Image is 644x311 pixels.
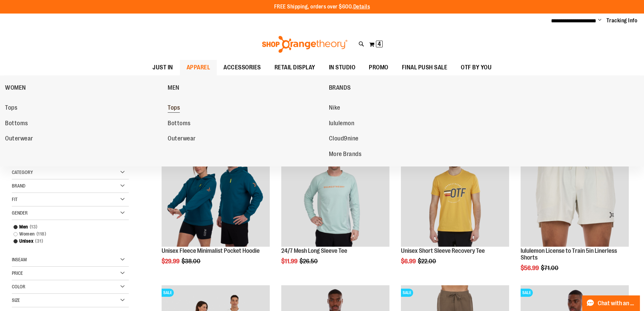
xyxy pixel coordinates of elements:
a: Unisex Fleece Minimalist Pocket Hoodie [162,138,270,248]
a: WOMEN [5,79,164,96]
div: product [398,135,512,282]
a: Tops [168,102,322,114]
a: Details [353,4,370,10]
span: Bottoms [5,120,28,128]
span: Chat with an Expert [598,300,636,307]
a: JUST IN [146,60,180,75]
a: Unisex Fleece Minimalist Pocket Hoodie [162,247,260,254]
span: Price [12,270,23,276]
a: APPAREL [180,60,217,75]
span: BRANDS [329,84,351,93]
img: Product image for Unisex Short Sleeve Recovery Tee [401,138,509,247]
a: Men13 [10,223,122,230]
span: 118 [35,230,48,238]
span: Color [12,284,25,289]
span: Gender [12,210,28,216]
a: lululemon License to Train 5in Linerless ShortsSALE [521,138,629,248]
a: BRANDS [329,79,488,96]
span: $22.00 [418,258,437,265]
a: Women118 [10,230,122,238]
span: 13 [28,223,39,230]
span: RETAIL DISPLAY [275,60,315,75]
a: 24/7 Mesh Long Sleeve Tee [281,247,347,254]
span: IN STUDIO [329,60,356,75]
img: Unisex Fleece Minimalist Pocket Hoodie [162,138,270,247]
a: lululemon License to Train 5in Linerless Shorts [521,247,617,261]
a: RETAIL DISPLAY [268,60,322,75]
span: lululemon [329,120,355,128]
span: Size [12,297,20,303]
span: $56.99 [521,265,540,271]
span: Inseam [12,257,27,262]
span: More Brands [329,151,362,159]
a: FINAL PUSH SALE [395,60,454,75]
a: Bottoms [168,117,322,130]
a: Tracking Info [606,17,638,24]
span: Cloud9nine [329,135,359,143]
a: ACCESSORIES [217,60,268,75]
img: Main Image of 1457095 [281,138,389,247]
div: product [278,135,393,282]
a: Unisex Short Sleeve Recovery Tee [401,247,485,254]
span: Outerwear [168,135,196,143]
span: SALE [521,289,533,297]
a: Main Image of 1457095SALE [281,138,389,248]
span: Nike [329,104,340,113]
span: 31 [33,238,45,245]
a: Product image for Unisex Short Sleeve Recovery Tee [401,138,509,248]
span: PROMO [369,60,388,75]
span: $26.50 [300,258,319,265]
span: Bottoms [168,120,191,128]
span: Category [12,170,33,175]
span: $38.00 [182,258,201,265]
span: OTF BY YOU [461,60,492,75]
span: $29.99 [162,258,181,265]
span: MEN [168,84,180,93]
span: Brand [12,183,25,188]
span: Fit [12,197,18,202]
div: product [517,135,632,288]
span: WOMEN [5,84,26,93]
span: Outerwear [5,135,33,143]
span: APPAREL [187,60,210,75]
a: Outerwear [168,133,322,145]
span: ACCESSORIES [223,60,261,75]
img: lululemon License to Train 5in Linerless Shorts [521,138,629,247]
button: Account menu [598,17,601,24]
span: JUST IN [152,60,173,75]
a: Unisex31 [10,238,122,245]
img: Shop Orangetheory [261,36,349,53]
span: SALE [401,289,413,297]
button: Chat with an Expert [582,295,640,311]
a: MEN [168,79,325,96]
a: PROMO [362,60,395,75]
span: $11.99 [281,258,299,265]
span: FINAL PUSH SALE [402,60,448,75]
span: Tops [5,104,17,113]
div: product [158,135,273,282]
span: $6.99 [401,258,417,265]
a: OTF BY YOU [454,60,498,75]
span: SALE [162,289,174,297]
span: $71.00 [541,265,559,271]
span: 4 [378,41,381,47]
a: IN STUDIO [322,60,362,75]
span: Tops [168,104,180,113]
p: FREE Shipping, orders over $600. [274,3,370,11]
